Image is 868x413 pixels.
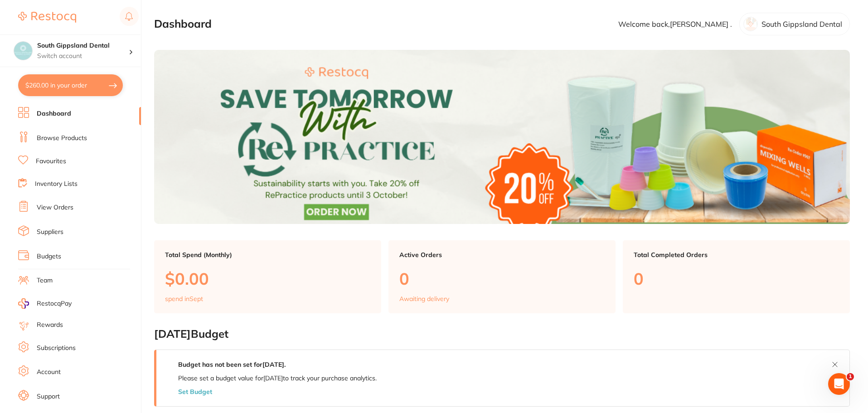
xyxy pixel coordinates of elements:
[178,374,377,382] p: Please set a budget value for [DATE] to track your purchase analytics.
[18,12,76,23] img: Restocq Logo
[37,276,53,285] a: Team
[37,52,129,61] p: Switch account
[154,240,381,314] a: Total Spend (Monthly)$0.00spend inSept
[847,373,854,380] span: 1
[154,328,850,340] h2: [DATE] Budget
[37,344,76,353] a: Subscriptions
[14,42,32,60] img: South Gippsland Dental
[399,295,449,302] p: Awaiting delivery
[165,269,370,288] p: $0.00
[178,388,212,395] button: Set Budget
[634,251,839,258] p: Total Completed Orders
[634,269,839,288] p: 0
[37,41,129,50] h4: South Gippsland Dental
[388,240,616,314] a: Active Orders0Awaiting delivery
[37,203,73,212] a: View Orders
[37,228,63,237] a: Suppliers
[37,368,61,377] a: Account
[18,7,76,28] a: Restocq Logo
[154,50,850,224] img: Dashboard
[18,298,72,309] a: RestocqPay
[828,373,850,395] iframe: Intercom live chat
[399,251,605,258] p: Active Orders
[18,74,123,96] button: $260.00 in your order
[18,298,29,309] img: RestocqPay
[154,18,212,30] h2: Dashboard
[165,295,203,302] p: spend in Sept
[178,360,286,369] strong: Budget has not been set for [DATE] .
[37,252,61,261] a: Budgets
[618,20,732,28] p: Welcome back, [PERSON_NAME] .
[761,20,842,28] p: South Gippsland Dental
[37,321,63,330] a: Rewards
[35,180,78,189] a: Inventory Lists
[36,157,66,166] a: Favourites
[399,269,605,288] p: 0
[623,240,850,314] a: Total Completed Orders0
[37,109,71,118] a: Dashboard
[37,392,60,401] a: Support
[37,134,87,143] a: Browse Products
[165,251,370,258] p: Total Spend (Monthly)
[37,299,72,308] span: RestocqPay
